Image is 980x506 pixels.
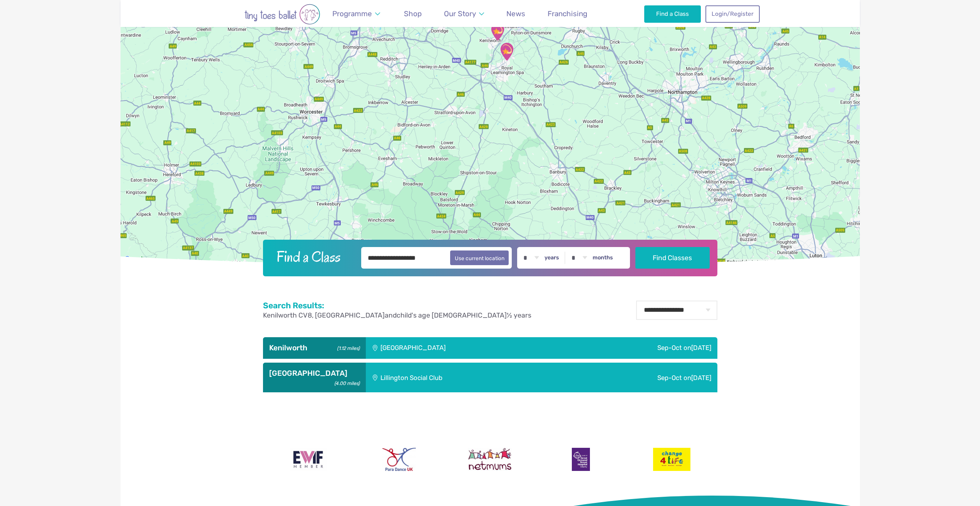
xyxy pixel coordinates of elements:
[644,5,701,22] a: Find a Class
[122,254,148,264] img: Google
[334,343,359,351] small: (1.12 miles)
[122,254,148,264] a: Open this area in Google Maps (opens a new window)
[382,448,415,471] img: Para Dance UK
[691,344,711,351] span: [DATE]
[332,378,359,387] small: (4.00 miles)
[450,250,509,265] button: Use current location
[269,369,360,378] h3: [GEOGRAPHIC_DATA]
[506,9,525,18] span: News
[329,5,384,23] a: Programme
[444,9,476,18] span: Our Story
[544,254,559,261] label: years
[397,311,531,319] span: child's age [DEMOGRAPHIC_DATA]½ years
[263,311,385,319] span: Kenilworth CV8, [GEOGRAPHIC_DATA]
[565,337,717,359] div: Sep-Oct on
[366,363,561,392] div: Lillington Social Club
[503,5,529,23] a: News
[332,9,372,18] span: Programme
[404,9,422,18] span: Shop
[440,5,487,23] a: Our Story
[488,22,507,41] div: Kenilworth School
[366,337,565,359] div: [GEOGRAPHIC_DATA]
[497,42,516,61] div: Lillington Social Club
[263,311,531,320] p: and
[548,9,587,18] span: Franchising
[635,247,710,269] button: Find Classes
[593,254,613,261] label: months
[270,247,356,266] h2: Find a Class
[263,301,531,311] h2: Search Results:
[544,5,591,23] a: Franchising
[705,5,759,22] a: Login/Register
[561,363,717,392] div: Sep-Oct on
[400,5,426,23] a: Shop
[691,374,711,382] span: [DATE]
[290,448,327,471] img: Encouraging Women Into Franchising
[269,343,360,353] h3: Kenilworth
[221,4,344,25] img: tiny toes ballet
